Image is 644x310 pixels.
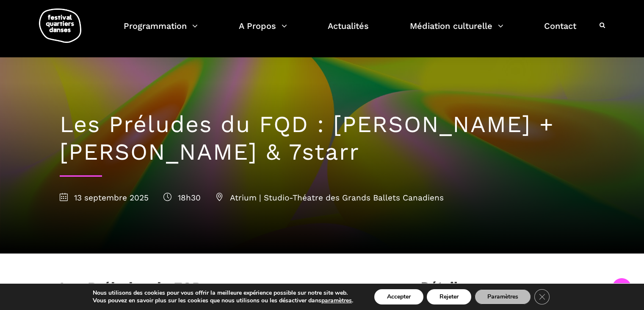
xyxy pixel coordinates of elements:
[93,289,353,297] p: Nous utilisons des cookies pour vous offrir la meilleure expérience possible sur notre site web.
[421,279,465,300] h3: Détails
[239,19,287,44] a: A Propos
[410,19,503,44] a: Médiation culturelle
[60,111,585,166] h1: Les Préludes du FQD : [PERSON_NAME] + [PERSON_NAME] & 7starr
[475,289,531,304] button: Paramètres
[60,279,202,300] h1: Les Préludes du FQD
[60,193,149,203] span: 13 septembre 2025
[534,289,550,304] button: Close GDPR Cookie Banner
[374,289,423,304] button: Accepter
[321,297,352,304] button: paramètres
[93,297,353,304] p: Vous pouvez en savoir plus sur les cookies que nous utilisons ou les désactiver dans .
[328,19,369,44] a: Actualités
[124,19,198,44] a: Programmation
[544,19,576,44] a: Contact
[427,289,471,304] button: Rejeter
[39,8,81,43] img: logo-fqd-med
[163,193,201,203] span: 18h30
[216,193,444,203] span: Atrium | Studio-Théatre des Grands Ballets Canadiens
